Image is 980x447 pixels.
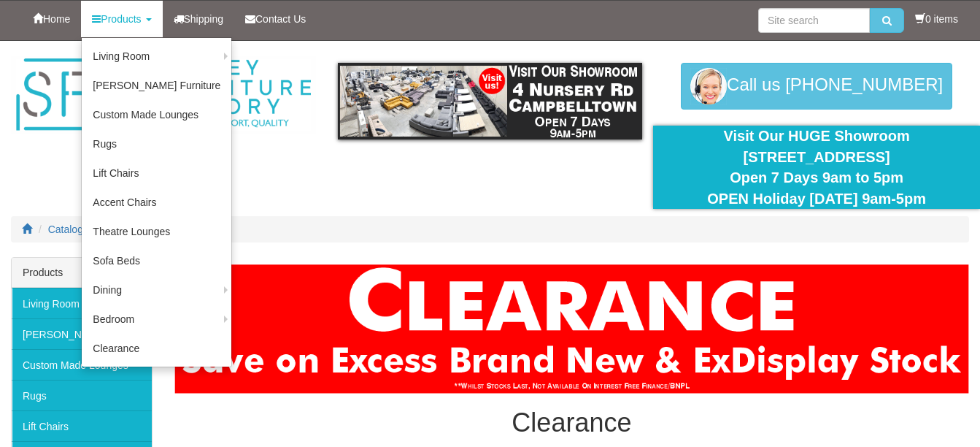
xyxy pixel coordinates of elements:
[174,408,969,438] h1: Clearance
[174,264,969,394] img: Clearance
[664,126,969,209] div: Visit Our HUGE Showroom [STREET_ADDRESS] Open 7 Days 9am to 5pm OPEN Holiday [DATE] 9am-5pm
[82,305,231,334] a: Bedroom
[163,1,235,37] a: Shipping
[43,13,70,25] span: Home
[11,56,316,134] img: Sydney Furniture Factory
[12,380,152,410] a: Rugs
[12,410,152,441] a: Lift Chairs
[82,71,231,100] a: [PERSON_NAME] Furniture
[82,100,231,129] a: Custom Made Lounges
[758,8,870,33] input: Site search
[81,1,162,37] a: Products
[184,13,224,25] span: Shipping
[101,13,141,25] span: Products
[82,246,231,275] a: Sofa Beds
[82,42,231,71] a: Living Room
[12,288,152,318] a: Living Room
[82,217,231,246] a: Theatre Lounges
[12,258,152,288] div: Products
[82,188,231,217] a: Accent Chairs
[234,1,317,37] a: Contact Us
[338,63,643,140] img: showroom.gif
[48,223,83,235] a: Catalog
[22,1,81,37] a: Home
[82,129,231,158] a: Rugs
[82,158,231,188] a: Lift Chairs
[12,318,152,349] a: [PERSON_NAME] Furniture
[82,275,231,305] a: Dining
[82,334,231,363] a: Clearance
[915,12,958,26] li: 0 items
[255,13,306,25] span: Contact Us
[12,349,152,380] a: Custom Made Lounges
